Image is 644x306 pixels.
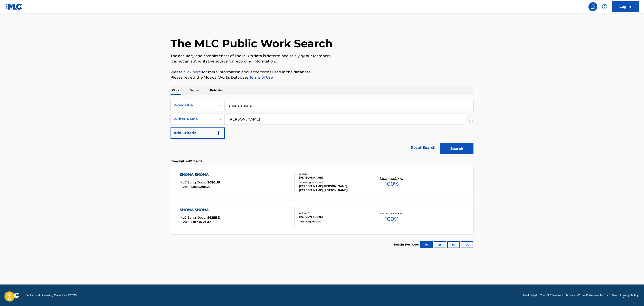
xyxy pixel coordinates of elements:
[189,86,201,95] p: Writer
[171,165,473,199] a: SHONA SHONAMLC Song Code:SG92U5ISWC:T3065281149Writers (1)[PERSON_NAME]Recording Artists (14)[PER...
[299,181,367,184] div: Recording Artists ( 14 )
[180,180,207,184] span: MLC Song Code :
[209,86,225,95] p: Publisher
[180,220,190,224] span: ISWC :
[171,59,473,64] p: It is not an authoritative source for recording information.
[171,159,202,163] p: Showing 1 - 2 of 2 results
[620,293,639,297] a: Privacy Policy
[184,70,201,74] a: click here
[5,293,19,298] img: logo
[380,177,404,180] p: Total Known Shares:
[623,289,626,302] div: Drag
[612,1,639,12] a: Log In
[588,2,597,11] a: Public Search
[171,200,473,234] a: SHONA SHONAMLC Song Code:S62EBZISWC:T3023630317Writers (1)[PERSON_NAME]Recording Artists (0)Total...
[299,220,367,223] div: Recording Artists ( 0 )
[171,69,473,75] p: Please for more information about the terms used in the database.
[171,75,473,80] p: Please review the Musical Works Database
[216,130,221,136] img: 9d2ae6d4665cec9f34b9.svg
[299,176,367,180] div: [PERSON_NAME]
[566,293,617,297] a: Musical Works Database Terms of Use
[171,100,473,157] form: Search Form
[180,185,190,189] span: ISWC :
[207,215,220,220] span: S62EBZ
[380,212,404,215] p: Total Known Shares:
[461,241,473,248] button: 100
[299,211,367,215] div: Writers ( 1 )
[408,143,438,153] a: Reset Search
[190,220,211,224] span: T3023630317
[602,4,607,9] img: help
[434,241,446,248] button: 25
[5,3,23,10] img: MLC Logo
[299,184,367,192] div: [PERSON_NAME],[PERSON_NAME], [PERSON_NAME]|[PERSON_NAME]|[PERSON_NAME]|[PERSON_NAME], [PERSON_NAM...
[600,2,609,11] div: Help
[207,180,220,184] span: SG92U5
[469,114,473,125] img: Delete Criterion
[590,4,596,9] img: search
[299,172,367,176] div: Writers ( 1 )
[180,207,220,213] div: SHONA SHONA
[180,172,220,177] div: SHONA SHONA
[25,293,77,297] span: Mechanical Licensing Collective © 2025
[173,116,214,122] div: Writer Name
[440,143,473,154] button: Search
[173,103,214,108] div: Work Title
[190,185,210,189] span: T3065281149
[180,215,207,220] span: MLC Song Code :
[299,215,367,219] div: [PERSON_NAME]
[622,284,644,306] iframe: Chat Widget
[171,127,225,139] button: Add Criteria
[540,293,563,297] a: The MLC Website
[171,53,473,59] p: The accuracy and completeness of The MLC's data is determined solely by our Members.
[447,241,460,248] button: 50
[171,86,181,95] p: Work
[171,37,333,50] h1: The MLC Public Work Search
[522,293,537,297] a: Need Help?
[249,75,273,80] a: Terms of Use
[394,243,420,247] p: Results Per Page:
[420,241,433,248] button: 10
[385,180,399,188] span: 100 %
[385,215,399,223] span: 100 %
